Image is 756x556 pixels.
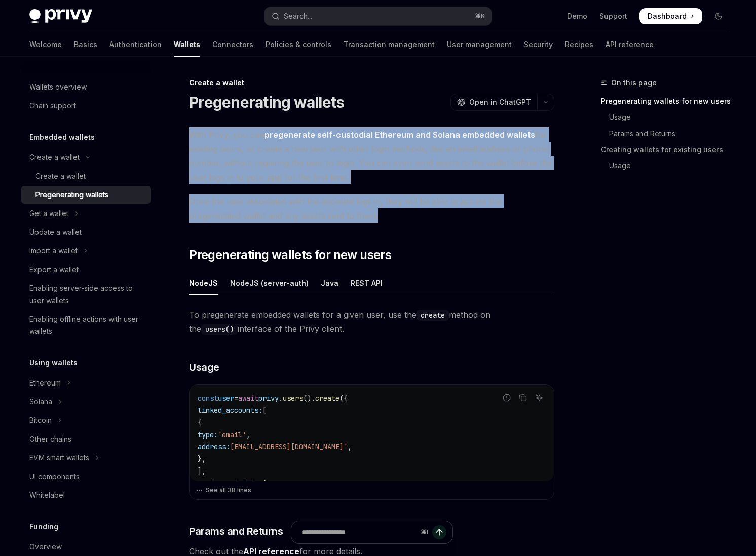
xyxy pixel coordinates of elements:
[601,125,735,142] a: Params and Returns
[303,394,315,403] span: ().
[21,223,151,241] a: Update a wallet
[234,394,238,403] span: =
[21,467,151,486] a: UI components
[21,186,151,204] a: Pregenerating wallets
[29,433,71,445] div: Other chains
[29,489,65,501] div: Whitelabel
[189,271,218,295] div: NodeJS
[189,247,391,263] span: Pregenerating wallets for new users
[198,394,218,403] span: const
[201,324,238,335] code: users()
[29,414,52,426] div: Bitcoin
[21,430,151,448] a: Other chains
[264,7,492,25] button: Open search
[218,394,234,403] span: user
[611,77,657,89] span: On this page
[198,479,262,488] span: custom_metadata:
[21,279,151,310] a: Enabling server-side access to user wallets
[198,442,230,451] span: address:
[599,11,627,21] a: Support
[230,271,309,295] div: NodeJS (server-auth)
[29,245,78,257] div: Import a wallet
[29,151,80,163] div: Create a wallet
[567,11,587,21] a: Demo
[524,32,553,57] a: Security
[21,449,151,467] button: Toggle EVM smart wallets section
[198,406,262,415] span: linked_accounts:
[198,466,206,476] span: ],
[284,10,312,22] div: Search...
[29,357,78,369] h5: Using wallets
[601,158,735,174] a: Usage
[348,442,352,451] span: ,
[189,194,554,223] span: Once the user associated with the account logs in, they will be able to access the pregenerated w...
[198,430,218,439] span: type:
[238,394,258,403] span: await
[29,521,58,533] h5: Funding
[301,521,417,543] input: Ask a question...
[109,32,162,57] a: Authentication
[189,308,554,336] span: To pregenerate embedded wallets for a given user, use the method on the interface of the Privy cl...
[21,486,151,504] a: Whitelabel
[29,226,82,238] div: Update a wallet
[21,167,151,185] a: Create a wallet
[189,93,344,111] h1: Pregenerating wallets
[21,538,151,556] a: Overview
[218,430,246,439] span: 'email'
[246,430,250,439] span: ,
[648,11,687,21] span: Dashboard
[29,9,92,23] img: dark logo
[29,452,89,464] div: EVM smart wallets
[447,32,512,57] a: User management
[29,264,79,276] div: Export a wallet
[601,142,735,158] a: Creating wallets for existing users
[21,393,151,411] button: Toggle Solana section
[475,12,485,20] span: ⌘ K
[196,483,548,497] button: See all 38 lines
[35,189,108,201] div: Pregenerating wallets
[262,479,267,488] span: {
[29,471,80,483] div: UI components
[21,204,151,223] button: Toggle Get a wallet section
[606,32,654,57] a: API reference
[283,394,303,403] span: users
[432,525,446,539] button: Send message
[29,377,61,389] div: Ethereum
[266,32,331,57] a: Policies & controls
[500,391,513,404] button: Report incorrect code
[174,32,200,57] a: Wallets
[189,78,554,88] div: Create a wallet
[29,32,62,57] a: Welcome
[279,394,283,403] span: .
[212,32,253,57] a: Connectors
[639,8,702,24] a: Dashboard
[29,313,145,337] div: Enabling offline actions with user wallets
[21,242,151,260] button: Toggle Import a wallet section
[21,78,151,96] a: Wallets overview
[21,374,151,392] button: Toggle Ethereum section
[321,271,338,295] div: Java
[264,130,535,140] strong: pregenerate self-custodial Ethereum and Solana embedded wallets
[344,32,435,57] a: Transaction management
[29,282,145,307] div: Enabling server-side access to user wallets
[189,360,219,374] span: Usage
[469,97,531,107] span: Open in ChatGPT
[29,541,62,553] div: Overview
[601,109,735,125] a: Usage
[35,170,86,182] div: Create a wallet
[230,442,348,451] span: [EMAIL_ADDRESS][DOMAIN_NAME]'
[710,8,727,24] button: Toggle dark mode
[565,32,593,57] a: Recipes
[533,391,546,404] button: Ask AI
[21,261,151,279] a: Export a wallet
[29,81,87,93] div: Wallets overview
[258,394,279,403] span: privy
[417,310,449,321] code: create
[29,100,76,112] div: Chain support
[21,97,151,115] a: Chain support
[21,148,151,166] button: Toggle Create a wallet section
[262,406,267,415] span: [
[516,391,530,404] button: Copy the contents from the code block
[450,94,537,111] button: Open in ChatGPT
[21,411,151,430] button: Toggle Bitcoin section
